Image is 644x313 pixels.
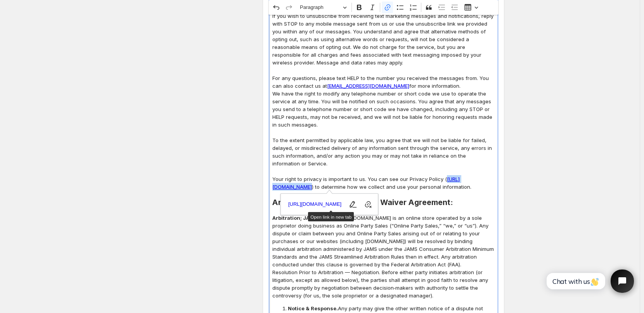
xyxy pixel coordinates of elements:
[272,90,495,129] p: We have the right to modify any telephone number or short code we use to operate the service at a...
[272,214,495,268] p: [DOMAIN_NAME] is an online store operated by a sole proprietor doing business as Online Party Sal...
[272,12,495,66] p: If you wish to unsubscribe from receiving text marketing messages and notifications, reply with S...
[272,268,495,299] p: Resolution Prior to Arbitration — Negotiation. Before either party initiates arbitration (or liti...
[286,200,344,209] span: [URL][DOMAIN_NAME]
[300,3,340,12] span: Paragraph
[310,214,351,219] span: Open link in new tab
[272,176,460,190] a: [URL][DOMAIN_NAME]
[272,175,495,191] p: Your right to privacy is important to us. You can see our Privacy Policy ( ) to determine how we ...
[288,305,338,311] strong: Notice & Response.
[286,198,345,210] a: [URL][DOMAIN_NAME]
[538,263,641,299] iframe: Tidio Chat
[272,215,351,221] strong: Arbitration; JAMS (Consumer).
[272,198,495,206] h2: Arbitration and Class Action Waiver Agreement:
[296,2,350,14] button: Paragraph, Heading
[272,74,495,90] p: For any questions, please text HELP to the number you received the messages from. You can also co...
[327,83,409,89] a: [EMAIL_ADDRESS][DOMAIN_NAME]
[272,136,495,167] p: To the extent permitted by applicable law, you agree that we will not be liable for failed, delay...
